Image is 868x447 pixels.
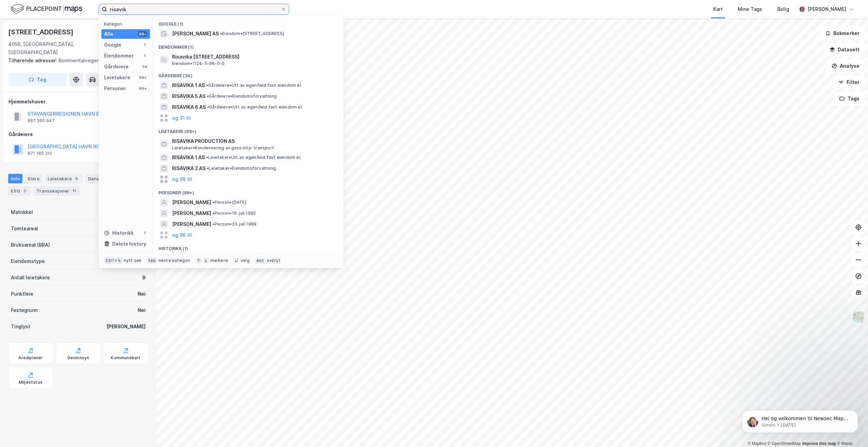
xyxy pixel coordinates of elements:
span: [PERSON_NAME] AS [172,30,219,38]
a: Improve this map [802,441,836,446]
div: Gårdeiere [9,130,148,138]
span: Gårdeiere • Utl. av egen/leid fast eiendom el. [206,83,302,88]
iframe: Intercom notifications message [732,396,868,444]
button: Tag [8,73,67,86]
div: avbryt [267,258,281,263]
div: Geoinnsyn [67,355,89,361]
div: [PERSON_NAME] [106,322,146,331]
div: Eiendomstype [11,257,45,265]
div: Leietakere [104,73,130,82]
input: Søk på adresse, matrikkel, gårdeiere, leietakere eller personer [107,4,281,14]
div: Punktleie [11,290,33,298]
div: Festegrunn [11,306,37,314]
span: Gårdeiere • Utl. av egen/leid fast eiendom el. [207,104,303,110]
div: Mine Tags [738,5,762,13]
div: Historikk (1) [153,241,344,253]
div: Delete history [112,240,146,248]
div: 11 [71,187,78,194]
div: 987 260 947 [28,118,55,123]
div: Ctrl + k [104,257,122,264]
div: [STREET_ADDRESS] [8,27,75,37]
img: Z [852,311,865,324]
span: Risavika [STREET_ADDRESS] [172,53,335,61]
span: [PERSON_NAME] [172,220,211,228]
span: • [213,221,215,227]
span: Eiendom • [STREET_ADDRESS] [220,31,284,36]
div: Transaksjoner [34,186,80,196]
div: Historikk [104,229,134,237]
span: RISAVIKA 2 AS [172,164,205,172]
div: 4056, [GEOGRAPHIC_DATA], [GEOGRAPHIC_DATA] [8,40,119,56]
div: Gårdeiere (34) [153,68,344,80]
button: og 96 til [172,231,192,239]
span: Person • 23. juli 1989 [213,221,256,227]
div: Tinglyst [11,322,30,331]
span: Person • 16. juli 1992 [213,211,256,216]
span: • [213,211,215,216]
div: 9 [73,175,80,182]
span: • [206,83,208,88]
div: ESG [8,186,31,196]
div: Gårdeiere [104,63,129,71]
div: 1 [142,230,147,236]
div: Google (1) [153,16,344,28]
div: Antall leietakere [11,274,50,282]
span: • [207,166,209,171]
span: RISAVIKA 5 AS [172,92,205,100]
span: Gårdeiere • Eiendomsforvaltning [207,94,277,99]
div: Kontinentalvegen 31 [8,56,143,65]
div: velg [240,258,250,263]
span: RISAVIKA 1 AS [172,153,205,162]
span: Leietaker • Kondensering av gass mtp. transport [172,145,274,151]
span: Tilhørende adresser: [8,57,59,63]
div: [PERSON_NAME] [807,5,846,13]
button: Filter [833,76,865,89]
span: [PERSON_NAME] [172,209,211,217]
button: Datasett [824,43,865,56]
button: og 31 til [172,114,191,122]
div: Leietakere (99+) [153,123,344,136]
div: Eiere [25,174,42,183]
span: Leietaker • Eiendomsforvaltning [207,166,276,171]
div: 99+ [138,31,147,37]
div: Info [8,174,22,183]
span: Leietaker • Utl. av egen/leid fast eiendom el. [206,155,301,160]
div: Nei [138,306,146,314]
div: Tomteareal [11,225,38,233]
div: Kategori [104,21,150,27]
span: • [207,94,209,99]
div: Hjemmelshaver [9,98,148,106]
div: Eiendommer [104,52,134,60]
div: neste kategori [158,258,190,263]
a: OpenStreetMap [768,441,801,446]
button: Tags [834,92,865,105]
span: • [213,200,215,205]
div: 1 [142,53,147,59]
span: RISAVIKA 1 AS [172,81,205,89]
div: 34 [142,64,147,69]
div: Leietakere [45,174,83,183]
div: Alle [104,30,113,38]
div: Kommunekart [111,355,140,361]
span: RISAVIKA 6 AS [172,103,206,111]
div: 871 185 212 [28,151,52,156]
div: Arealplaner [18,355,43,361]
div: Google [104,41,121,49]
div: Nei [138,290,146,298]
span: Eiendom • 1124-5-96-0-0 [172,61,224,66]
span: Person • [DATE] [213,200,246,205]
div: Bruksareal (BRA) [11,241,50,249]
a: Mapbox [748,441,766,446]
div: markere [210,258,228,263]
div: 1 [142,42,147,48]
span: [PERSON_NAME] [172,198,211,206]
div: Matrikkel [11,208,33,216]
button: og 96 til [172,175,192,183]
span: • [206,155,208,160]
div: nytt søk [124,258,142,263]
img: logo.f888ab2527a4732fd821a326f86c7f29.svg [11,3,82,15]
div: Miljøstatus [19,380,43,385]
